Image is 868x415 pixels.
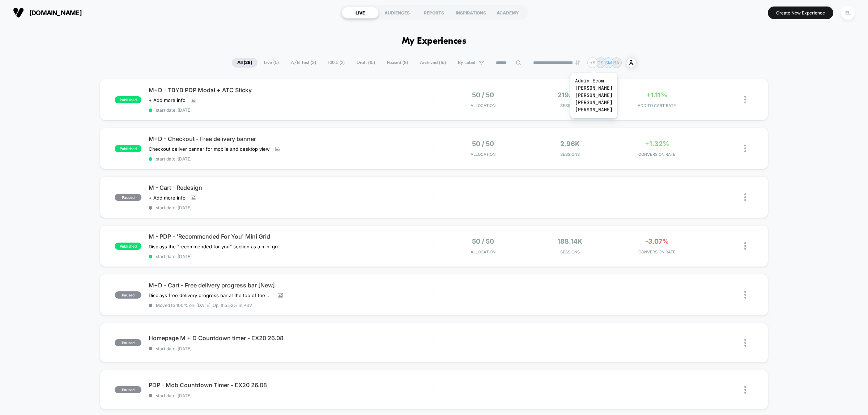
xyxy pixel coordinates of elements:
[471,152,495,157] span: Allocation
[528,103,612,108] span: Sessions
[575,60,580,65] img: end
[115,96,141,103] span: published
[472,91,494,99] span: 50 / 50
[768,7,833,19] button: Create New Experience
[13,7,24,18] img: Visually logo
[115,243,141,250] span: published
[646,91,667,99] span: +1.11%
[149,393,434,398] span: start date: [DATE]
[402,36,467,47] h1: My Experiences
[557,238,582,245] span: 188.14k
[156,303,252,308] span: Moved to 100% on: [DATE] . Uplift: 5.52% in PSV
[115,291,141,299] span: paused
[416,7,452,18] div: REPORTS
[149,233,434,240] span: M - PDP - 'Recommended For You' Mini Grid
[149,244,283,249] span: Displays the "recommended for you" section as a mini grid layout.
[615,103,698,108] span: ADD TO CART RATE
[149,97,186,103] span: + Add more info
[744,339,746,347] img: close
[11,7,84,18] button: [DOMAIN_NAME]
[841,6,855,20] div: EL
[744,242,746,250] img: close
[558,91,582,99] span: 219.18k
[489,7,526,18] div: ACADEMY
[259,58,284,68] span: Live ( 5 )
[149,184,434,191] span: M - Cart - Redesign
[115,386,141,393] span: paused
[149,346,434,351] span: start date: [DATE]
[744,291,746,299] img: close
[587,57,598,68] div: + 5
[149,195,186,201] span: + Add more info
[232,58,258,68] span: All ( 28 )
[149,146,270,152] span: Checkout deliver banner for mobile and desktop view
[379,7,416,18] div: AUDIENCES
[613,60,619,65] p: BA
[744,145,746,152] img: close
[615,152,698,157] span: CONVERSION RATE
[645,140,669,147] span: +1.32%
[323,58,350,68] span: 100% ( 2 )
[149,86,434,94] span: M+D - TBYB PDP Modal + ATC Sticky
[452,7,489,18] div: INSPIRATIONS
[744,193,746,201] img: close
[471,103,495,108] span: Allocation
[528,249,612,254] span: Sessions
[285,58,322,68] span: A/B Test ( 3 )
[382,58,413,68] span: Paused ( 8 )
[472,140,494,147] span: 50 / 50
[29,9,82,17] span: [DOMAIN_NAME]
[149,156,434,162] span: start date: [DATE]
[472,238,494,245] span: 50 / 50
[560,140,580,147] span: 2.96k
[149,381,434,389] span: PDP - Mob Countdown Timer - EX20 26.08
[744,386,746,394] img: close
[115,145,141,152] span: published
[149,254,434,259] span: start date: [DATE]
[149,205,434,210] span: start date: [DATE]
[149,282,434,289] span: M+D - Cart - Free delivery progress bar [New]
[839,5,857,20] button: EL
[351,58,380,68] span: Draft ( 15 )
[528,152,612,157] span: Sessions
[149,292,272,298] span: Displays free delivery progress bar at the top of the cart and hides the message "Free delivery o...
[471,249,495,254] span: Allocation
[615,249,698,254] span: CONVERSION RATE
[149,334,434,342] span: Homepage M + D Countdown timer - EX20 26.08
[744,96,746,103] img: close
[342,7,379,18] div: LIVE
[149,135,434,142] span: M+D - Checkout - Free delivery banner
[458,60,475,65] span: By Label
[115,194,141,201] span: paused
[149,107,434,113] span: start date: [DATE]
[115,339,141,346] span: paused
[597,60,604,65] p: CS
[414,58,451,68] span: Archived ( 16 )
[605,60,612,65] p: SM
[645,238,669,245] span: -3.07%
